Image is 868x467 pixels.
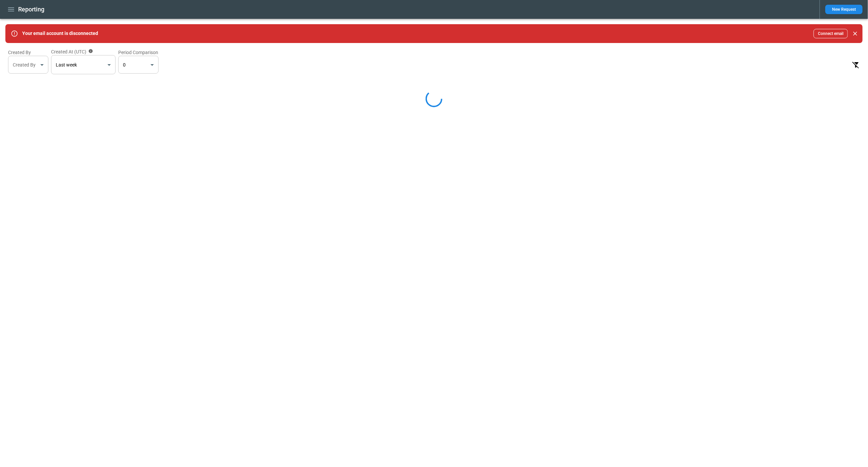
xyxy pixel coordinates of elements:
div: 0 [118,56,159,74]
button: New Request [825,5,863,14]
button: Close [851,29,860,38]
label: Created At (UTC) [51,48,116,55]
label: Created By [8,49,48,56]
button: Connect email [814,29,848,38]
svg: Clear Filters [852,61,860,69]
h1: Reporting [18,5,44,13]
div: dismiss [851,26,860,41]
svg: Data includes activity through 19/08/2025 (end of day UTC) [88,49,93,53]
label: Period Comparison [118,49,159,56]
div: Monday to Sunday of previous week [52,60,105,70]
p: Your email account is disconnected [22,31,98,36]
div: Created By [13,61,38,68]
